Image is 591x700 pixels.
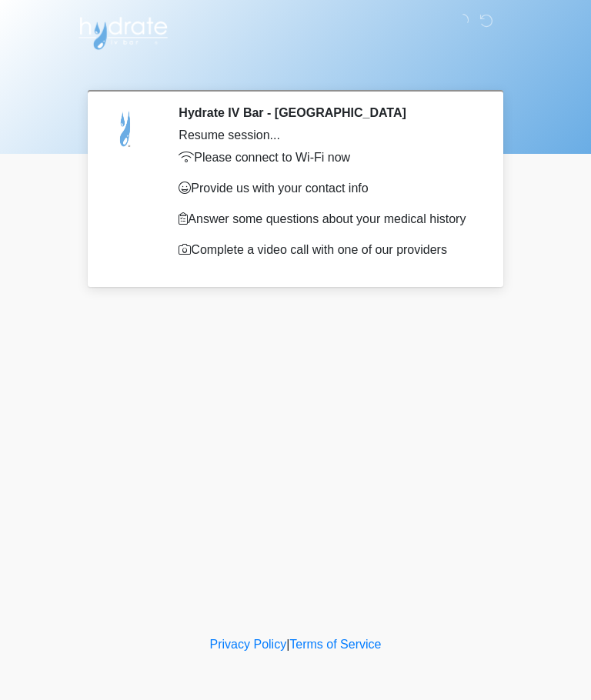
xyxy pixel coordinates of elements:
[179,210,476,228] p: Answer some questions about your medical history
[210,638,287,651] a: Privacy Policy
[289,638,381,651] a: Terms of Service
[179,126,476,145] div: Resume session...
[179,241,476,259] p: Complete a video call with one of our providers
[103,105,149,152] img: Agent Avatar
[80,55,511,84] h1: ‎ ‎ ‎ ‎
[76,12,170,51] img: Hydrate IV Bar - Arcadia Logo
[286,638,289,651] a: |
[179,179,476,198] p: Provide us with your contact info
[179,148,476,167] p: Please connect to Wi-Fi now
[179,105,476,120] h2: Hydrate IV Bar - [GEOGRAPHIC_DATA]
